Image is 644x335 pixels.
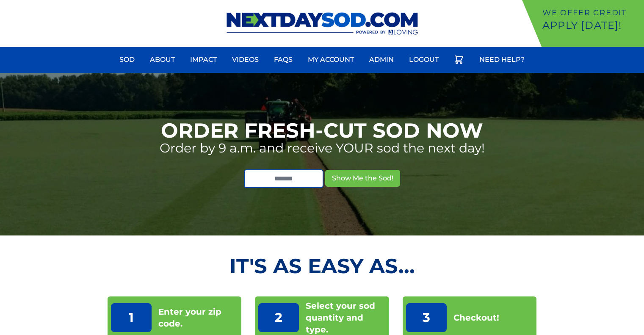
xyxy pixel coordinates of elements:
p: We offer Credit [542,7,641,19]
p: 3 [406,303,447,332]
p: 1 [111,303,152,332]
a: Admin [364,50,399,70]
p: Order by 9 a.m. and receive YOUR sod the next day! [160,141,485,156]
a: Impact [185,50,222,70]
a: Need Help? [474,50,530,70]
a: My Account [303,50,359,70]
a: Logout [404,50,444,70]
h1: Order Fresh-Cut Sod Now [161,120,483,141]
p: Checkout! [453,312,499,324]
button: Show Me the Sod! [325,170,400,187]
a: FAQs [269,50,298,70]
p: Enter your zip code. [158,306,238,329]
p: 2 [258,303,299,332]
a: Videos [227,50,264,70]
h2: It's as Easy As... [108,256,537,276]
p: Apply [DATE]! [542,19,641,32]
a: About [145,50,180,70]
a: Sod [114,50,140,70]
